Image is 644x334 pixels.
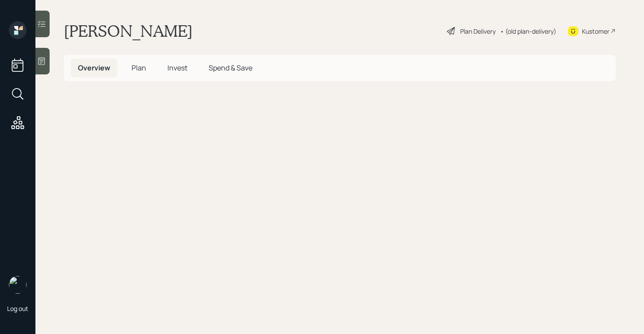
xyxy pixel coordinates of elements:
span: Overview [78,63,110,73]
div: Kustomer [582,27,609,36]
h1: [PERSON_NAME] [64,21,193,41]
div: Plan Delivery [460,27,496,36]
span: Spend & Save [209,63,252,73]
span: Invest [167,63,187,73]
div: Log out [7,304,28,313]
span: Plan [132,63,146,73]
div: • (old plan-delivery) [500,27,556,36]
img: robby-grisanti-headshot.png [9,276,27,294]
